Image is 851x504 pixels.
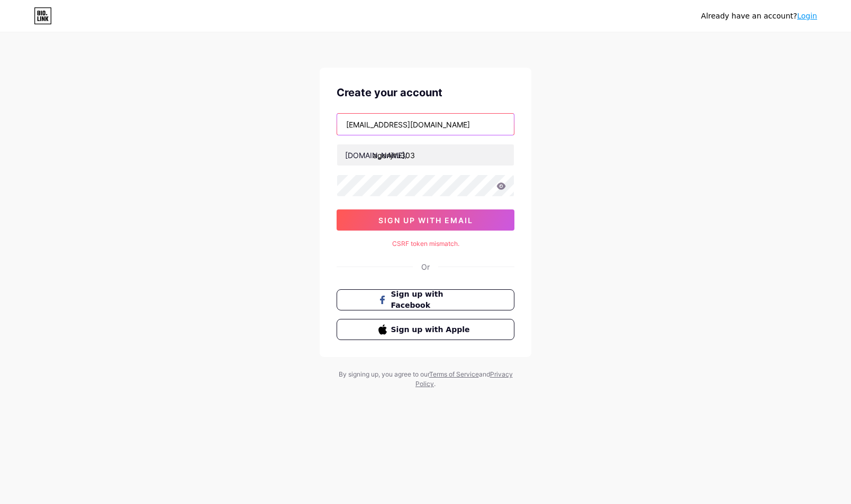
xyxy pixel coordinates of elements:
input: Email [337,114,514,135]
span: Sign up with Facebook [391,289,473,311]
div: Create your account [337,85,514,100]
a: Terms of Service [429,370,479,378]
button: Sign up with Apple [337,319,514,340]
div: Already have an account? [701,11,817,22]
div: Or [421,261,430,272]
button: Sign up with Facebook [337,289,514,310]
button: sign up with email [337,209,514,231]
div: By signing up, you agree to our and . [336,370,515,389]
span: Sign up with Apple [391,324,473,335]
div: [DOMAIN_NAME]/ [345,150,408,161]
div: CSRF token mismatch. [337,239,514,249]
a: Login [797,12,817,20]
input: username [337,144,514,166]
span: sign up with email [378,216,473,225]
